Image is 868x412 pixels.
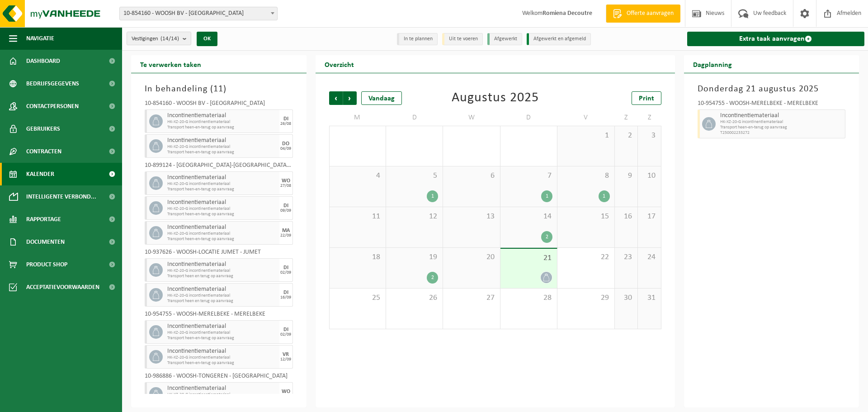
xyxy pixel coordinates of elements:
div: Augustus 2025 [452,91,539,105]
span: 23 [619,252,633,262]
span: 10 [642,171,656,181]
span: HK-XZ-20-G incontinentiemateriaal [167,231,277,237]
span: 14 [505,212,552,222]
a: Print [632,91,661,105]
td: V [557,109,614,126]
div: 10-986886 - WOOSH-TONGEREN - [GEOGRAPHIC_DATA] [145,373,293,382]
span: Transport heen en terug op aanvraag [167,274,277,279]
span: Documenten [26,231,65,253]
span: HK-XZ-20-G incontinentiemateriaal [167,119,277,125]
span: 7 [505,171,552,181]
span: 16 [619,212,633,222]
div: DI [283,265,288,270]
span: 12 [391,212,438,222]
span: 6 [448,171,495,181]
span: Incontinentiemateriaal [167,199,277,206]
div: 10-899124 - [GEOGRAPHIC_DATA]-[GEOGRAPHIC_DATA] [GEOGRAPHIC_DATA] - [GEOGRAPHIC_DATA] [145,162,293,171]
span: Transport heen-en-terug op aanvraag [167,187,277,192]
button: OK [197,32,217,46]
span: Incontinentiemateriaal [167,174,277,181]
div: DO [282,141,289,147]
span: T250002233272 [720,130,843,136]
span: 13 [448,212,495,222]
span: Vestigingen [132,32,179,46]
span: 9 [619,171,633,181]
span: Incontinentiemateriaal [167,323,277,330]
div: DI [283,203,288,208]
span: 24 [642,252,656,262]
div: 2 [541,231,552,243]
div: 1 [599,190,610,202]
div: DI [283,290,288,295]
span: Incontinentiemateriaal [167,348,277,355]
span: 11 [213,85,223,94]
strong: Romiena Decoutre [542,10,592,17]
div: 22/09 [280,233,291,238]
div: 10-937626 - WOOSH-LOCATIE JUMET - JUMET [145,249,293,258]
span: HK-XZ-20-G incontinentiemateriaal [720,119,843,125]
td: Z [638,109,661,126]
span: Product Shop [26,253,67,276]
span: Intelligente verbond... [26,185,96,208]
span: Gebruikers [26,118,60,140]
td: W [443,109,500,126]
span: 8 [562,171,609,181]
div: VR [283,352,289,357]
span: 17 [642,212,656,222]
span: 26 [391,293,438,303]
div: 04/09 [280,147,291,151]
div: 02/09 [280,332,291,337]
span: 10-854160 - WOOSH BV - GENT [119,7,278,20]
div: 16/09 [280,295,291,300]
span: Incontinentiemateriaal [167,385,277,392]
span: HK-XZ-20-G incontinentiemateriaal [167,355,277,360]
span: Transport heen-en-terug op aanvraag [167,150,277,155]
span: HK-XZ-20-G incontinentiemateriaal [167,268,277,274]
span: Transport heen-en-terug op aanvraag [167,336,277,341]
span: Transport heen-en-terug op aanvraag [167,212,277,217]
span: Incontinentiemateriaal [167,137,277,144]
div: 02/09 [280,270,291,275]
div: DI [283,116,288,122]
div: 26/08 [280,122,291,126]
span: Incontinentiemateriaal [167,112,277,119]
div: 27/08 [280,184,291,188]
span: Bedrijfsgegevens [26,72,79,95]
a: Offerte aanvragen [606,5,680,23]
h2: Dagplanning [684,55,741,73]
span: Rapportage [26,208,61,231]
div: 2 [427,272,438,284]
span: Contactpersonen [26,95,79,118]
span: Volgende [343,91,357,105]
span: HK-XZ-20-G incontinentiemateriaal [167,144,277,150]
span: Transport heen-en-terug op aanvraag [167,125,277,130]
h2: Te verwerken taken [131,55,210,73]
span: 28 [505,293,552,303]
span: Incontinentiemateriaal [167,261,277,268]
li: Uit te voeren [442,33,483,45]
span: 11 [334,212,381,222]
div: Vandaag [361,91,402,105]
li: In te plannen [397,33,438,45]
div: DI [283,327,288,332]
span: Kalender [26,163,54,185]
span: Offerte aanvragen [624,9,676,18]
td: D [386,109,443,126]
span: 20 [448,252,495,262]
span: 21 [505,253,552,263]
span: Dashboard [26,50,60,72]
td: M [329,109,386,126]
count: (14/14) [160,36,179,42]
span: Vorige [329,91,343,105]
span: Contracten [26,140,61,163]
span: Transport heen en terug op aanvraag [167,298,277,304]
div: 1 [541,190,552,202]
span: 27 [448,293,495,303]
div: 10-854160 - WOOSH BV - [GEOGRAPHIC_DATA] [145,100,293,109]
span: 25 [334,293,381,303]
td: D [500,109,557,126]
div: 10-954755 - WOOSH-MERELBEKE - MERELBEKE [145,311,293,320]
td: Z [615,109,638,126]
span: 10-854160 - WOOSH BV - GENT [120,7,277,20]
li: Afgewerkt en afgemeld [527,33,591,45]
